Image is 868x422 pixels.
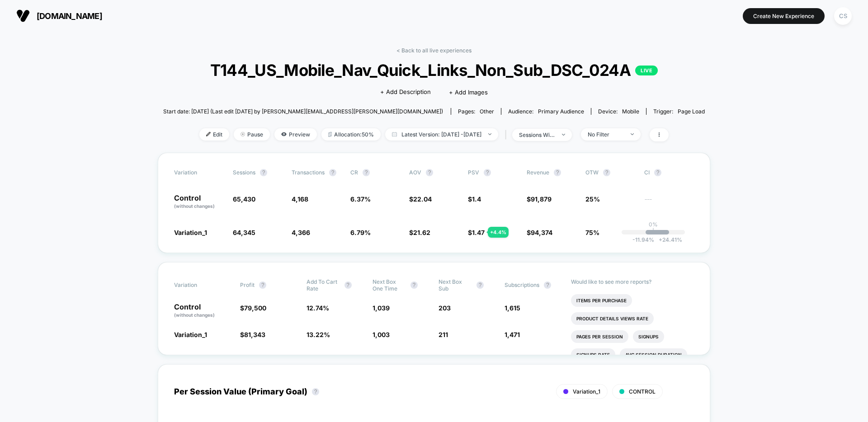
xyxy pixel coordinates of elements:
[292,195,308,203] span: 4,168
[631,133,634,135] img: end
[468,195,481,203] span: $
[588,131,624,138] div: No Filter
[174,312,215,318] span: (without changes)
[373,304,390,312] span: 1,039
[16,9,30,23] img: Visually logo
[163,108,443,115] span: Start date: [DATE] (Last edit [DATE] by [PERSON_NAME][EMAIL_ADDRESS][PERSON_NAME][DOMAIN_NAME])
[241,132,245,136] img: end
[603,169,610,176] button: ?
[244,304,266,312] span: 79,500
[571,348,615,361] li: Signups Rate
[585,169,635,176] span: OTW
[240,304,266,312] span: $
[410,281,418,289] button: ?
[562,134,565,136] img: end
[190,61,678,80] span: T144_US_Mobile_Nav_Quick_Links_Non_Sub_DSC_024A
[292,169,325,176] span: Transactions
[468,169,479,176] span: PSV
[439,278,472,292] span: Next Box Sub
[468,229,485,236] span: $
[678,108,705,115] span: Page Load
[831,7,854,25] button: CS
[620,348,687,361] li: Avg Session Duration
[14,9,105,23] button: [DOMAIN_NAME]
[307,304,329,312] span: 12.74 %
[312,388,319,395] button: ?
[350,195,371,203] span: 6.37 %
[531,195,552,203] span: 91,879
[644,169,694,176] span: CI
[585,195,600,203] span: 25%
[439,304,451,312] span: 203
[544,281,551,289] button: ?
[380,88,431,97] span: + Add Description
[573,388,600,395] span: Variation_1
[472,195,481,203] span: 1.4
[344,281,352,289] button: ?
[527,229,552,236] span: $
[409,195,432,203] span: $
[654,169,661,176] button: ?
[484,169,491,176] button: ?
[508,108,584,115] div: Audience:
[234,128,270,141] span: Pause
[409,169,421,176] span: AOV
[834,7,852,25] div: CS
[659,236,662,243] span: +
[240,331,265,338] span: $
[622,108,639,115] span: mobile
[531,229,552,236] span: 94,374
[307,278,340,292] span: Add To Cart Rate
[635,66,658,75] p: LIVE
[174,331,207,338] span: Variation_1
[527,169,549,176] span: Revenue
[527,195,552,203] span: $
[206,132,211,136] img: edit
[174,229,207,236] span: Variation_1
[505,331,520,338] span: 1,471
[480,108,494,115] span: other
[505,281,539,288] span: Subscriptions
[743,8,825,24] button: Create New Experience
[571,278,694,285] p: Would like to see more reports?
[244,331,265,338] span: 81,343
[472,229,485,236] span: 1.47
[571,312,654,325] li: Product Details Views Rate
[439,331,448,338] span: 211
[321,128,381,141] span: Allocation: 50%
[174,194,224,210] p: Control
[396,47,472,54] a: < Back to all live experiences
[174,278,224,292] span: Variation
[644,197,694,210] span: ---
[363,169,370,176] button: ?
[392,132,397,136] img: calendar
[476,281,484,289] button: ?
[373,331,390,338] span: 1,003
[458,108,494,115] div: Pages:
[503,128,512,141] span: |
[350,169,358,176] span: CR
[426,169,433,176] button: ?
[633,330,664,343] li: Signups
[413,195,432,203] span: 22.04
[307,331,330,338] span: 13.22 %
[571,294,632,307] li: Items Per Purchase
[37,11,102,21] span: [DOMAIN_NAME]
[554,169,561,176] button: ?
[233,229,255,236] span: 64,345
[591,108,646,115] span: Device:
[409,229,430,236] span: $
[260,169,267,176] button: ?
[488,133,491,135] img: end
[259,281,266,289] button: ?
[488,227,509,238] div: + 4.4 %
[505,304,520,312] span: 1,615
[174,203,215,209] span: (without changes)
[174,169,224,176] span: Variation
[328,132,332,137] img: rebalance
[449,89,488,96] span: + Add Images
[274,128,317,141] span: Preview
[413,229,430,236] span: 21.62
[649,221,658,228] p: 0%
[199,128,229,141] span: Edit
